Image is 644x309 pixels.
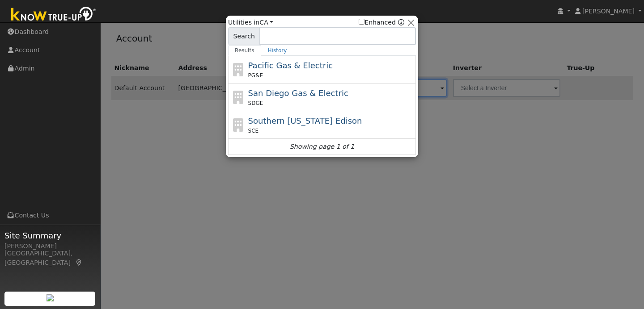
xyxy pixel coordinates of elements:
[228,18,273,27] span: Utilities in
[4,249,96,267] div: [GEOGRAPHIC_DATA], [GEOGRAPHIC_DATA]
[359,19,364,25] input: Enhanced
[398,19,404,26] a: Enhanced Providers
[359,18,396,27] label: Enhanced
[248,127,259,135] span: SCE
[248,99,263,107] span: SDGE
[582,8,635,15] span: [PERSON_NAME]
[4,230,96,242] span: Site Summary
[248,88,348,98] span: San Diego Gas & Electric
[228,27,260,45] span: Search
[248,116,362,125] span: Southern [US_STATE] Edison
[7,5,101,25] img: Know True-Up
[228,45,261,56] a: Results
[248,61,333,70] span: Pacific Gas & Electric
[261,45,294,56] a: History
[359,18,404,27] span: Show enhanced providers
[4,242,96,251] div: [PERSON_NAME]
[259,19,273,26] a: CA
[47,294,54,301] img: retrieve
[75,259,83,266] a: Map
[248,71,263,79] span: PG&E
[290,142,354,151] i: Showing page 1 of 1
